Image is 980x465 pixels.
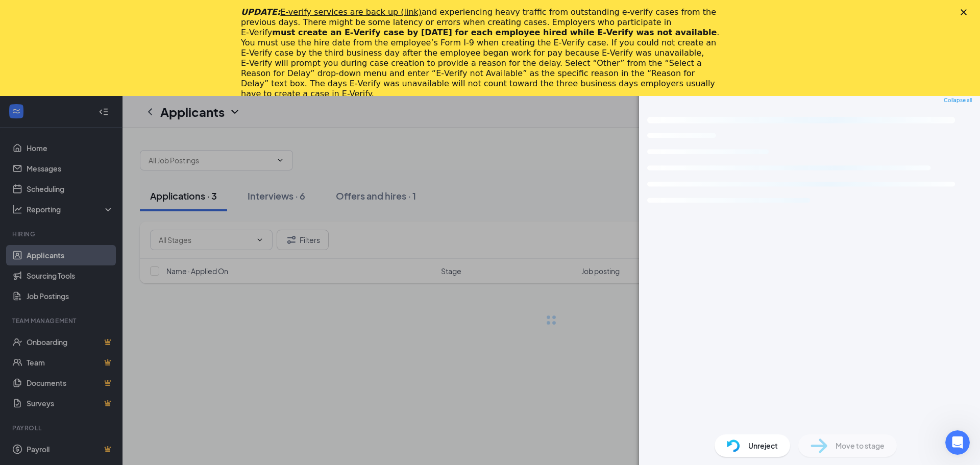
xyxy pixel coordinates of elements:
a: E-verify services are back up (link) [280,7,422,17]
i: UPDATE: [241,7,422,17]
span: Collapse all [944,96,972,105]
span: Move to stage [836,440,885,451]
iframe: Intercom live chat [945,430,970,455]
b: must create an E‑Verify case by [DATE] for each employee hired while E‑Verify was not available [272,28,717,37]
svg: Loading interface... [647,109,972,238]
span: Unreject [748,440,778,451]
div: and experiencing heavy traffic from outstanding e-verify cases from the previous days. There migh... [241,7,723,99]
div: Close [961,9,971,15]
